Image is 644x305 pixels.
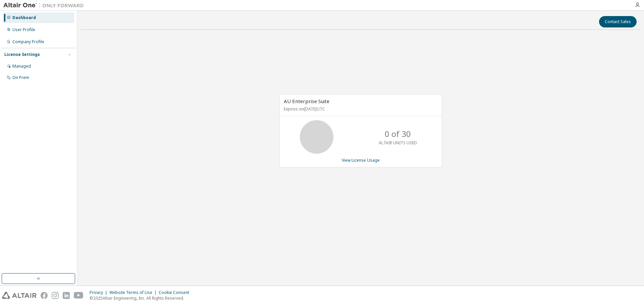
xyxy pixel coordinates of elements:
[74,292,84,299] img: youtube.svg
[4,52,40,57] div: License Settings
[385,128,411,140] p: 0 of 30
[12,64,31,69] div: Managed
[90,290,109,295] div: Privacy
[12,39,44,45] div: Company Profile
[12,75,29,80] div: On Prem
[599,16,637,27] button: Contact Sales
[63,292,70,299] img: linkedin.svg
[284,106,436,112] p: Expires on [DATE] UTC
[90,295,193,301] p: © 2025 Altair Engineering, Inc. All Rights Reserved.
[12,15,36,20] div: Dashboard
[3,2,87,9] img: Altair One
[41,292,48,299] img: facebook.svg
[379,140,417,146] p: ALTAIR UNITS USED
[342,157,380,163] a: View License Usage
[284,98,329,104] span: AU Enterprise Suite
[109,290,159,295] div: Website Terms of Use
[52,292,59,299] img: instagram.svg
[159,290,193,295] div: Cookie Consent
[2,292,37,299] img: altair_logo.svg
[12,27,35,32] div: User Profile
